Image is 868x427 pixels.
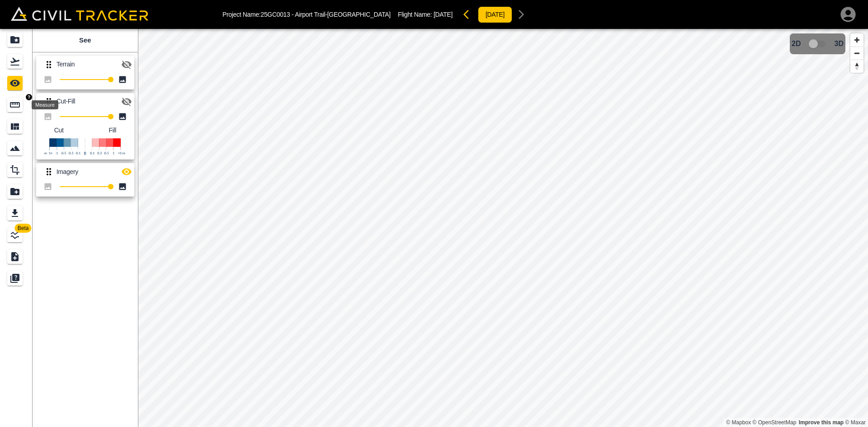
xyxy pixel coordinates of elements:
button: Zoom out [850,47,863,60]
p: Project Name: 25GC0013 - Airport Trail-[GEOGRAPHIC_DATA] [222,11,391,18]
a: Mapbox [726,419,751,426]
button: Reset bearing to north [850,60,863,73]
div: Measure [32,100,58,109]
span: 3D [835,40,844,48]
a: Map feedback [799,419,844,426]
span: 3D model not uploaded yet [805,35,831,52]
a: Maxar [845,419,866,426]
span: [DATE] [434,11,453,18]
img: Civil Tracker [11,7,148,21]
p: Flight Name: [398,11,453,18]
canvas: Map [138,29,868,427]
span: 2D [792,40,801,48]
button: Zoom in [850,33,863,47]
button: [DATE] [478,6,512,23]
a: OpenStreetMap [753,419,797,426]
